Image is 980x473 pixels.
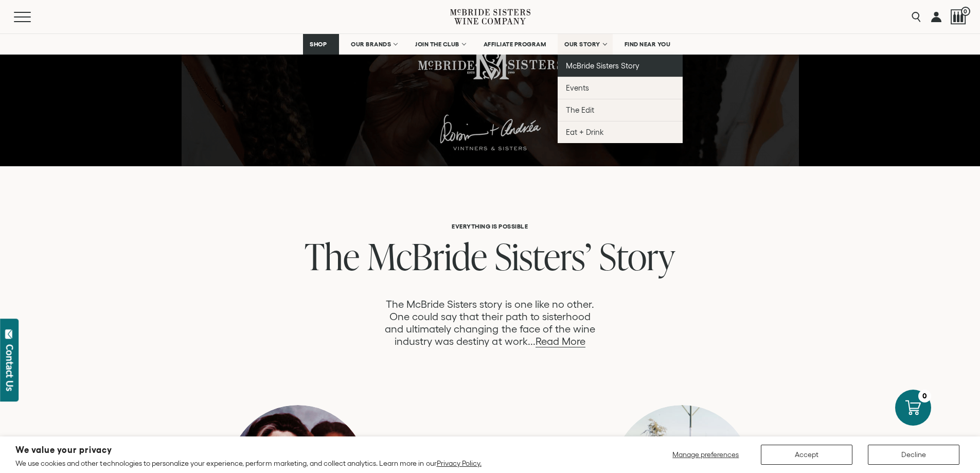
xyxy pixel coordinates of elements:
h2: We value your privacy [15,446,482,454]
span: Manage preferences [672,450,739,459]
a: SHOP [303,34,339,55]
div: Contact Us [5,344,15,391]
span: Eat + Drink [566,128,604,136]
p: The McBride Sisters story is one like no other. One could say that their path to sisterhood and u... [383,298,597,347]
button: Manage preferences [666,445,745,465]
h6: Everything is Possible [153,223,826,230]
a: Read More [536,336,585,347]
span: McBride Sisters Story [566,61,639,70]
span: OUR STORY [564,41,600,48]
span: The [305,231,360,281]
a: AFFILIATE PROGRAM [477,34,553,55]
span: Sisters’ [495,231,592,281]
a: FIND NEAR YOU [618,34,678,55]
a: Eat + Drink [558,121,683,143]
div: 0 [918,390,931,402]
span: McBride [367,231,487,281]
button: Mobile Menu Trigger [14,12,51,22]
a: OUR BRANDS [344,34,403,55]
span: 0 [961,7,970,16]
button: Decline [868,445,959,465]
span: OUR BRANDS [351,41,391,48]
span: JOIN THE CLUB [415,41,459,48]
a: The Edit [558,99,683,121]
a: OUR STORY [558,34,613,55]
a: McBride Sisters Story [558,55,683,77]
span: FIND NEAR YOU [625,41,671,48]
a: Events [558,77,683,99]
span: AFFILIATE PROGRAM [484,41,546,48]
button: Accept [761,445,852,465]
p: We use cookies and other technologies to personalize your experience, perform marketing, and coll... [15,459,482,468]
span: The Edit [566,106,594,114]
span: Events [566,83,589,92]
a: JOIN THE CLUB [408,34,472,55]
span: SHOP [310,41,327,48]
a: Privacy Policy. [437,459,482,467]
span: Story [599,231,675,281]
